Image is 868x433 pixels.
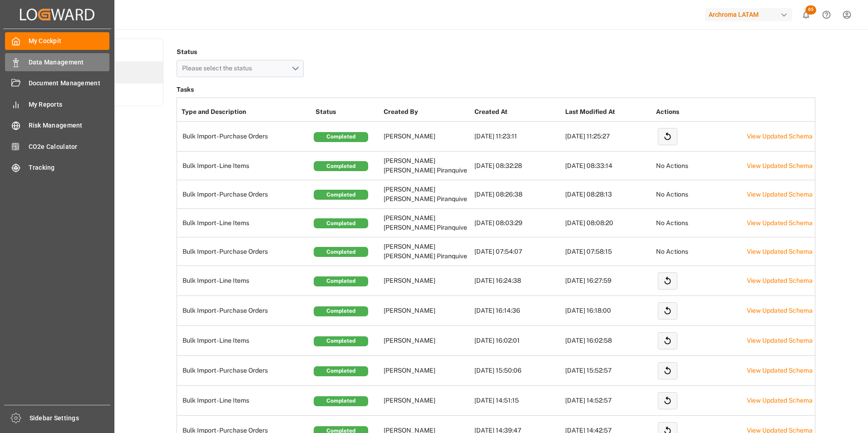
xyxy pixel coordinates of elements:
td: Bulk Import - Line Items [177,152,313,180]
a: View Updated Schema [747,277,813,284]
a: Document Management [5,74,109,92]
a: Tracking [5,159,109,177]
th: Last Modified At [563,103,654,122]
span: No Actions [656,219,688,226]
td: [PERSON_NAME] [PERSON_NAME] Piranquive [381,152,472,180]
span: No Actions [656,191,688,198]
td: Bulk Import - Purchase Orders [177,237,313,266]
a: CO2e Calculator [5,138,109,155]
span: CO2e Calculator [29,142,110,152]
td: [DATE] 08:26:38 [472,180,563,209]
a: View Updated Schema [747,397,813,404]
th: Created By [381,103,472,122]
span: No Actions [656,162,688,169]
a: View Updated Schema [747,219,813,226]
td: [DATE] 16:02:58 [563,326,654,356]
th: Actions [654,103,745,122]
th: Status [313,103,381,122]
td: [DATE] 14:52:57 [563,386,654,416]
td: [DATE] 07:58:15 [563,237,654,266]
span: 65 [805,5,816,15]
td: Bulk Import - Line Items [177,386,313,416]
a: My Reports [5,95,109,113]
td: [PERSON_NAME] [PERSON_NAME] Piranquive [381,209,472,237]
td: [DATE] 14:51:15 [472,386,563,416]
div: Completed [314,396,368,406]
td: [DATE] 11:25:27 [563,122,654,152]
a: View Updated Schema [747,162,813,169]
td: Bulk Import - Purchase Orders [177,296,313,326]
td: [DATE] 07:54:07 [472,237,563,266]
button: Archroma LATAM [705,6,796,23]
div: Completed [314,276,368,286]
td: [DATE] 16:14:36 [472,296,563,326]
a: View Updated Schema [747,248,813,255]
td: [DATE] 16:24:38 [472,266,563,296]
button: Help Center [816,5,837,25]
span: Please select the status [182,64,256,72]
td: [PERSON_NAME] [381,122,472,152]
a: My Cockpit [5,32,109,50]
div: Completed [314,132,368,142]
td: Bulk Import - Purchase Orders [177,180,313,209]
span: No Actions [656,248,688,255]
a: Data Management [5,53,109,71]
div: Completed [314,161,368,171]
td: Bulk Import - Purchase Orders [177,122,313,152]
div: Completed [314,190,368,200]
a: Risk Management [5,117,109,134]
td: [PERSON_NAME] [PERSON_NAME] Piranquive [381,180,472,209]
div: Completed [314,218,368,228]
a: View Updated Schema [747,367,813,374]
span: My Cockpit [29,36,110,46]
td: [PERSON_NAME] [PERSON_NAME] Piranquive [381,237,472,266]
h4: Status [177,45,304,58]
button: open menu [177,60,304,77]
td: [DATE] 08:08:20 [563,209,654,237]
a: View Updated Schema [747,191,813,198]
td: Bulk Import - Line Items [177,326,313,356]
h3: Tasks [177,84,815,96]
td: Bulk Import - Purchase Orders [177,356,313,386]
a: View Updated Schema [747,307,813,314]
td: [DATE] 15:52:57 [563,356,654,386]
td: Bulk Import - Line Items [177,209,313,237]
td: [DATE] 08:33:14 [563,152,654,180]
div: Completed [314,366,368,376]
div: Archroma LATAM [705,8,792,21]
td: [DATE] 15:50:06 [472,356,563,386]
div: Completed [314,306,368,316]
th: Type and Description [177,103,313,122]
span: My Reports [29,100,110,109]
td: [DATE] 11:23:11 [472,122,563,152]
span: Document Management [29,79,110,88]
div: Completed [314,247,368,257]
td: [DATE] 16:18:00 [563,296,654,326]
td: [DATE] 08:03:29 [472,209,563,237]
td: [PERSON_NAME] [381,266,472,296]
span: Data Management [29,58,110,67]
td: [DATE] 08:28:13 [563,180,654,209]
td: [DATE] 08:32:28 [472,152,563,180]
div: Completed [314,336,368,346]
td: [PERSON_NAME] [381,356,472,386]
button: show 65 new notifications [796,5,816,25]
span: Risk Management [29,121,110,130]
span: Sidebar Settings [30,413,111,423]
a: View Updated Schema [747,133,813,140]
td: [PERSON_NAME] [381,296,472,326]
td: [PERSON_NAME] [381,326,472,356]
a: View Updated Schema [747,337,813,344]
td: [DATE] 16:02:01 [472,326,563,356]
span: Tracking [29,163,110,172]
th: Created At [472,103,563,122]
td: [DATE] 16:27:59 [563,266,654,296]
td: Bulk Import - Line Items [177,266,313,296]
td: [PERSON_NAME] [381,386,472,416]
